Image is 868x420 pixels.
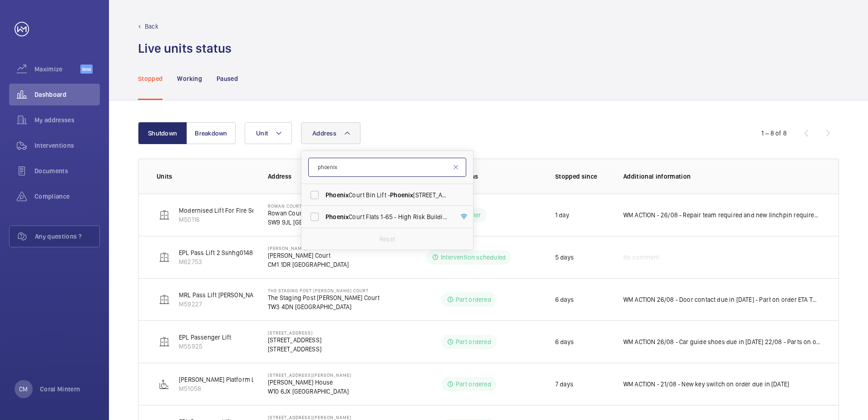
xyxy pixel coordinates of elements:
[555,210,569,220] p: 1 day
[179,257,257,266] p: M62753
[187,122,236,144] button: Breakdown
[245,122,292,144] button: Unit
[179,333,231,342] p: EPL Passenger Lift
[35,166,100,175] span: Documents
[138,40,232,57] h1: Live units status
[441,253,506,262] p: Intervention scheduled
[456,380,491,389] p: Part ordered
[35,232,99,241] span: Any questions ?
[159,294,170,305] img: elevator.svg
[308,158,466,177] input: Search by address
[179,206,321,215] p: Modernised Lift For Fire Services - LEFT HAND LIFT
[179,300,264,309] p: M59227
[456,337,491,346] p: Part ordered
[456,295,491,304] p: Part ordered
[179,384,261,393] p: M51058
[159,379,170,390] img: platform_lift.svg
[35,192,100,201] span: Compliance
[179,290,264,300] p: MRL Pass Lift [PERSON_NAME]
[177,74,202,83] p: Working
[312,130,336,137] span: Address
[268,209,387,218] p: Rowan Court Flats 78-194
[35,65,80,74] span: Maximize
[35,90,100,99] span: Dashboard
[325,212,450,221] span: Court Flats 1-65 - High Risk Building - [STREET_ADDRESS]
[390,191,413,199] span: Phoenix
[268,372,351,378] p: [STREET_ADDRESS][PERSON_NAME]
[555,380,573,389] p: 7 days
[268,387,351,396] p: W10 6JX [GEOGRAPHIC_DATA]
[555,295,574,304] p: 6 days
[159,336,170,347] img: elevator.svg
[268,345,321,354] p: [STREET_ADDRESS]
[268,288,380,293] p: The Staging Post [PERSON_NAME] Court
[268,415,367,420] p: [STREET_ADDRESS][PERSON_NAME]
[159,252,170,263] img: elevator.svg
[268,378,351,387] p: [PERSON_NAME] House
[268,335,321,345] p: [STREET_ADDRESS]
[256,130,268,137] span: Unit
[268,260,375,269] p: CM1 1DR [GEOGRAPHIC_DATA]
[159,210,170,220] img: elevator.svg
[268,245,375,251] p: [PERSON_NAME] Court - High Risk Building
[268,302,380,311] p: TW3 4DN [GEOGRAPHIC_DATA]
[19,385,28,394] p: CM
[138,74,163,83] p: Stopped
[157,172,253,181] p: Units
[623,210,820,220] p: WM ACTION - 26/08 - Repair team required and new linchpin required to be ordered and repair date ...
[555,337,574,346] p: 6 days
[268,293,380,302] p: The Staging Post [PERSON_NAME] Court
[268,330,321,335] p: [STREET_ADDRESS]
[179,375,261,384] p: [PERSON_NAME] Platform Lift
[35,115,100,125] span: My addresses
[179,215,321,224] p: M50116
[380,235,395,244] p: Reset
[80,65,93,74] span: Beta
[623,380,789,389] p: WM ACTION - 21/08 - New key switch on order due in [DATE]
[268,172,397,181] p: Address
[268,251,375,260] p: [PERSON_NAME] Court
[325,213,349,220] span: Phoenix
[179,248,257,257] p: EPL Pass Lift 2 Ssnhg01482
[325,191,349,199] span: Phoenix
[623,172,820,181] p: Additional information
[268,218,387,227] p: SW9 9JL [GEOGRAPHIC_DATA]
[761,129,787,138] div: 1 – 8 of 8
[217,74,238,83] p: Paused
[325,190,450,200] span: Court Bin Lift - [STREET_ADDRESS]
[179,342,231,351] p: M55925
[35,141,100,150] span: Interventions
[555,172,609,181] p: Stopped since
[623,337,820,346] p: WM ACTION 26/08 - Car guide shoes due in [DATE] 22/08 - Parts on order ETA [DATE] 27th. WM ACTION...
[623,295,820,304] p: WM ACTION 26/08 - Door contact due in [DATE] - Part on order ETA TBC. WM ACTION - 21/08 - Car doo...
[138,122,187,144] button: Shutdown
[145,22,158,31] p: Back
[268,203,387,209] p: Rowan Court Flats 78-194 - High Risk Building
[555,253,574,262] p: 5 days
[40,385,80,394] p: Coral Mintern
[301,122,360,144] button: Address
[623,253,660,262] span: No comment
